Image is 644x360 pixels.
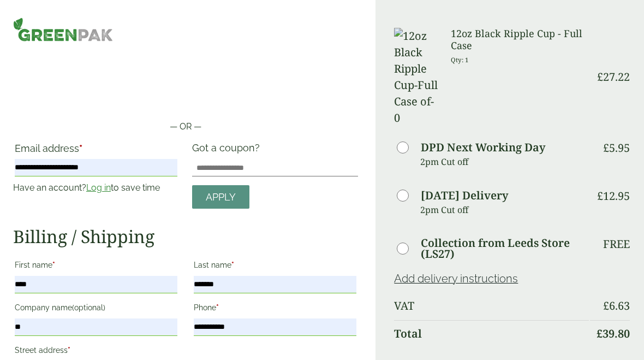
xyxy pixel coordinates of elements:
bdi: 5.95 [603,140,630,155]
span: £ [603,298,609,313]
label: Company name [15,300,177,318]
abbr: required [216,303,219,312]
abbr: required [79,143,82,154]
p: Have an account? to save time [13,181,179,194]
label: DPD Next Working Day [421,142,545,153]
bdi: 12.95 [597,188,630,203]
th: Total [394,320,589,347]
p: 2pm Cut off [420,154,589,170]
label: Email address [15,144,177,159]
iframe: Secure payment button frame [13,85,358,107]
h2: Billing / Shipping [13,226,358,247]
bdi: 6.63 [603,298,630,313]
bdi: 27.22 [597,69,630,84]
abbr: required [68,346,70,355]
a: Add delivery instructions [394,272,518,285]
label: First name [15,257,177,276]
h3: 12oz Black Ripple Cup - Full Case [451,28,589,51]
label: Got a coupon? [192,142,264,159]
bdi: 39.80 [597,326,630,341]
label: Collection from Leeds Store (LS27) [421,238,589,259]
label: Last name [194,257,356,276]
span: £ [597,69,603,84]
label: [DATE] Delivery [421,190,508,201]
span: £ [597,326,603,341]
img: GreenPak Supplies [13,17,113,42]
a: Log in [86,182,111,193]
span: £ [597,188,603,203]
label: Phone [194,300,356,318]
span: £ [603,140,609,155]
p: Free [603,238,630,251]
small: Qty: 1 [451,56,469,64]
abbr: required [52,261,55,269]
a: Apply [192,185,249,209]
img: 12oz Black Ripple Cup-Full Case of-0 [394,28,438,126]
th: VAT [394,293,589,319]
span: Apply [206,191,236,203]
abbr: required [231,261,234,269]
p: 2pm Cut off [420,202,589,218]
p: — OR — [13,120,358,133]
span: (optional) [72,303,105,312]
